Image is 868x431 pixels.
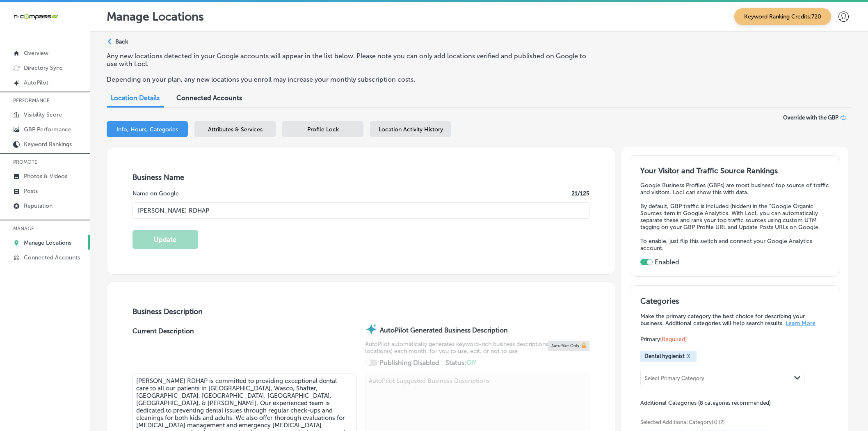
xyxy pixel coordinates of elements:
h3: Business Description [132,307,589,316]
strong: AutoPilot Generated Business Description [380,326,508,334]
a: Learn More [786,320,815,327]
p: Manage Locations [24,239,71,246]
p: Google Business Profiles (GBPs) are most business' top source of traffic and visitors. Locl can s... [640,182,829,196]
p: Manage Locations [107,10,204,23]
h3: Business Name [132,173,589,182]
img: 660ab0bf-5cc7-4cb8-ba1c-48b5ae0f18e60NCTV_CLogo_TV_Black_-500x88.png [13,13,58,21]
p: Back [115,38,128,45]
p: Keyword Rankings [24,141,72,148]
p: Any new locations detected in your Google accounts will appear in the list below. Please note you... [107,52,591,68]
p: Photos & Videos [24,173,67,180]
button: X [685,353,692,360]
h3: Your Visitor and Traffic Source Rankings [640,166,829,175]
button: Update [132,230,198,249]
p: Connected Accounts [24,254,80,261]
span: Keyword Ranking Credits: 720 [734,8,831,25]
img: autopilot-icon [365,323,377,335]
p: GBP Performance [24,126,71,133]
span: Dental hygienist [644,353,685,359]
span: Connected Accounts [176,94,242,102]
label: Enabled [655,258,679,266]
input: Enter Location Name [132,202,589,219]
span: Override with the GBP [783,115,838,121]
p: Reputation [24,202,53,209]
p: Posts [24,188,38,195]
p: Directory Sync [24,64,63,71]
p: AutoPilot [24,79,48,86]
span: Primary [640,336,687,343]
label: Current Description [132,327,194,374]
p: Visibility Score [24,111,62,118]
label: 21 /125 [571,190,589,197]
p: By default, GBP traffic is included (hidden) in the "Google Organic" Sources item in Google Analy... [640,203,829,231]
p: Overview [24,50,48,57]
h3: Categories [640,296,829,309]
span: Attributes & Services [208,126,263,133]
span: (8 categories recommended) [698,399,771,407]
span: Info, Hours, Categories [116,126,178,133]
span: Profile Lock [307,126,339,133]
div: Select Primary Category [645,375,704,381]
span: (Required) [660,336,687,343]
span: Additional Categories [640,399,771,406]
p: Depending on your plan, any new locations you enroll may increase your monthly subscription costs. [107,76,591,83]
label: Name on Google [132,190,179,197]
p: Make the primary category the best choice for describing your business. Additional categories wil... [640,313,829,327]
span: Location Activity History [379,126,443,133]
p: To enable, just flip this switch and connect your Google Analytics account. [640,238,829,252]
span: Selected Additional Category(s) (2) [640,419,823,425]
span: Location Details [111,94,160,102]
